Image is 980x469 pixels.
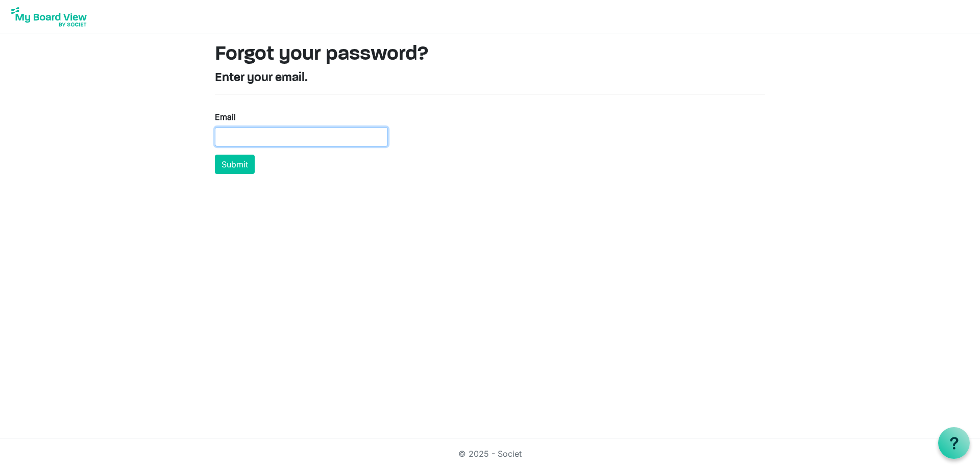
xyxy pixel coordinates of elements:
img: My Board View Logo [8,4,90,30]
button: Submit [215,155,255,174]
h4: Enter your email. [215,71,765,86]
a: © 2025 - Societ [458,449,522,459]
label: Email [215,111,236,123]
h1: Forgot your password? [215,42,765,67]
